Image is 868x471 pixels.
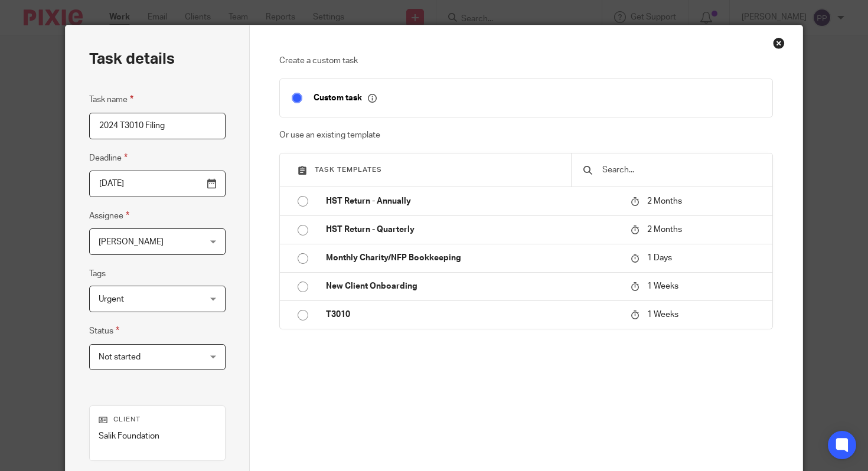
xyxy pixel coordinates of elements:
[99,353,141,361] span: Not started
[89,151,128,165] label: Deadline
[647,225,682,234] span: 2 Months
[601,163,761,176] input: Search...
[647,254,672,262] span: 1 Days
[279,129,773,141] p: Or use an existing template
[326,224,619,235] p: HST Return - Quarterly
[89,209,129,223] label: Assignee
[773,37,785,49] div: Close this dialog window
[99,415,216,424] p: Client
[89,93,133,106] label: Task name
[99,295,124,303] span: Urgent
[89,268,106,280] label: Tags
[326,195,619,207] p: HST Return - Annually
[314,93,377,103] p: Custom task
[89,171,226,197] input: Use the arrow keys to pick a date
[647,282,678,290] span: 1 Weeks
[315,166,382,173] span: Task templates
[99,430,216,442] p: Salik Foundation
[99,238,164,246] span: [PERSON_NAME]
[326,252,619,264] p: Monthly Charity/NFP Bookkeeping
[89,113,226,139] input: Task name
[89,49,175,69] h2: Task details
[326,280,619,292] p: New Client Onboarding
[647,311,678,319] span: 1 Weeks
[647,197,682,205] span: 2 Months
[279,55,773,67] p: Create a custom task
[89,324,119,338] label: Status
[326,309,619,320] p: T3010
